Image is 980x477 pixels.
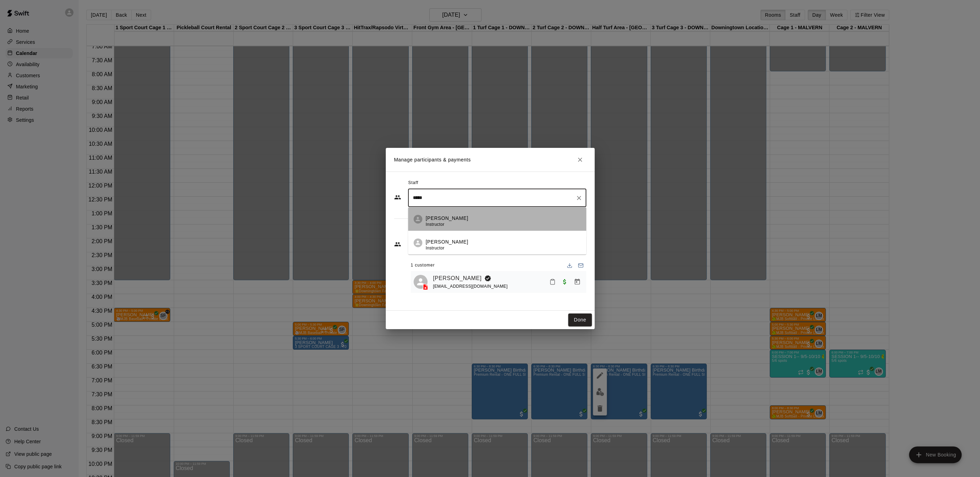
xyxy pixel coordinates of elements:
[484,275,491,282] svg: Booking Owner
[575,260,586,271] button: Email participants
[426,215,468,222] p: [PERSON_NAME]
[558,279,571,285] span: Waived payment
[547,276,558,288] button: Mark attendance
[571,276,583,288] button: Manage bookings & payment
[394,241,401,248] svg: Customers
[414,275,428,289] div: Kirby Dieterele
[568,313,591,326] button: Done
[433,274,482,283] a: [PERSON_NAME]
[564,260,575,271] button: Download list
[414,238,422,247] div: Brandon Flythe
[394,156,471,164] p: Manage participants & payments
[394,194,401,201] svg: Staff
[414,215,422,223] div: Alexa Peterson
[574,193,584,203] button: Clear
[426,246,445,251] span: Instructor
[433,284,508,289] span: [EMAIL_ADDRESS][DOMAIN_NAME]
[574,153,586,166] button: Close
[426,238,468,246] p: [PERSON_NAME]
[408,177,418,189] span: Staff
[408,189,586,207] div: Search staff
[411,260,435,271] span: 1 customer
[426,222,445,227] span: Instructor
